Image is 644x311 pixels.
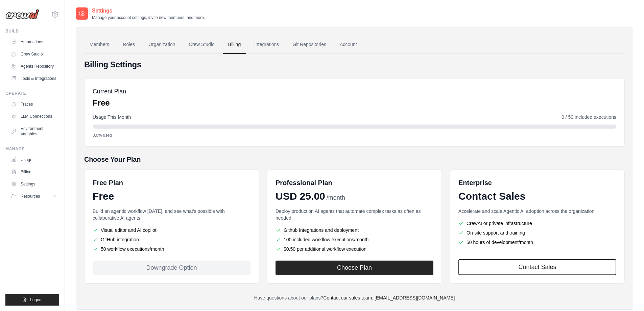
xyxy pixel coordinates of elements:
[276,178,332,187] h6: Professional Plan
[323,295,455,301] a: Contact our sales team: [EMAIL_ADDRESS][DOMAIN_NAME]
[8,154,59,165] a: Usage
[458,178,616,187] h6: Enterprise
[276,236,433,243] li: 100 included workflow executions/month
[93,114,131,120] span: Usage This Month
[5,9,39,19] img: Logo
[5,28,59,34] div: Build
[327,193,345,202] span: /month
[93,246,251,252] li: 50 workflow executions/month
[143,36,181,54] a: Organization
[458,229,616,236] li: On-site support and training
[458,220,616,227] li: CrewAI or private infrastructure
[8,179,59,190] a: Settings
[93,178,123,187] h6: Free Plan
[562,114,616,120] span: 0 / 50 included executions
[458,259,616,275] a: Contact Sales
[84,59,625,70] h4: Billing Settings
[223,36,246,54] a: Billing
[93,261,251,275] div: Downgrade Option
[8,49,59,60] a: Crew Studio
[8,61,59,72] a: Agents Repository
[276,227,433,234] li: Github Integrations and deployment
[249,36,284,54] a: Integrations
[458,239,616,246] li: 50 hours of development/month
[93,133,112,138] span: 0.0% used
[93,236,251,243] li: GitHub integration
[84,155,625,164] h5: Choose Your Plan
[117,36,140,54] a: Roles
[8,191,59,202] button: Resources
[93,227,251,234] li: Visual editor and AI copilot
[5,146,59,152] div: Manage
[276,190,325,202] span: USD 25.00
[84,36,115,54] a: Members
[8,166,59,177] a: Billing
[93,190,251,202] div: Free
[184,36,220,54] a: Crew Studio
[30,297,43,303] span: Logout
[84,294,625,301] p: Have questions about our plans?
[276,246,433,252] li: $0.50 per additional workflow execution
[276,261,433,275] button: Choose Plan
[5,91,59,96] div: Operate
[21,194,40,199] span: Resources
[458,190,616,202] div: Contact Sales
[93,87,126,96] h5: Current Plan
[93,208,251,221] p: Build an agentic workflow [DATE], and see what's possible with collaborative AI agents.
[458,208,616,215] p: Accelerate and scale Agentic AI adoption across the organization.
[8,123,59,139] a: Environment Variables
[8,99,59,110] a: Traces
[334,36,362,54] a: Account
[5,294,59,306] button: Logout
[8,37,59,47] a: Automations
[287,36,332,54] a: Git Repositories
[92,15,205,20] p: Manage your account settings, invite new members, and more.
[8,111,59,122] a: LLM Connections
[8,73,59,84] a: Tools & Integrations
[93,97,126,108] p: Free
[92,7,205,15] h2: Settings
[276,208,433,221] p: Deploy production AI agents that automate complex tasks as often as needed.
